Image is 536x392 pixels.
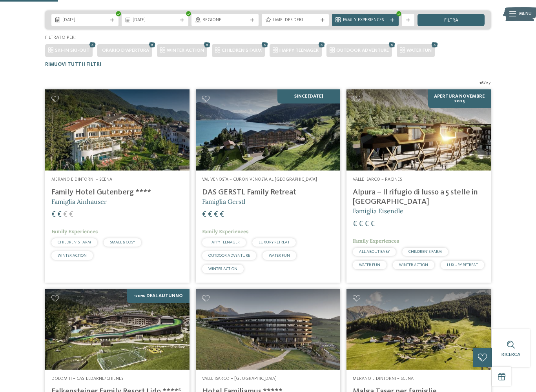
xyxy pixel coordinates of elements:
[501,352,520,357] span: Ricerca
[353,207,403,215] span: Famiglia Eisendle
[359,220,363,228] span: €
[370,220,375,228] span: €
[346,89,491,171] img: Cercate un hotel per famiglie? Qui troverete solo i migliori!
[269,254,290,258] span: WATER FUN
[343,17,388,24] span: Family Experiences
[45,89,190,282] a: Cercate un hotel per famiglie? Qui troverete solo i migliori! Merano e dintorni – Scena Family Ho...
[359,250,390,254] span: ALL ABOUT BABY
[208,211,212,219] span: €
[196,89,340,171] img: Cercate un hotel per famiglie? Qui troverete solo i migliori!
[51,211,56,219] span: €
[133,17,178,24] span: [DATE]
[208,254,250,258] span: OUTDOOR ADVENTURE
[353,376,414,381] span: Merano e dintorni – Scena
[408,250,442,254] span: CHILDREN’S FARM
[208,240,240,244] span: HAPPY TEENAGER
[202,17,248,24] span: Regione
[202,177,317,182] span: Val Venosta – Curon Venosta al [GEOGRAPHIC_DATA]
[214,211,218,219] span: €
[69,211,73,219] span: €
[486,80,491,87] span: 27
[479,80,484,87] span: 16
[365,220,369,228] span: €
[102,48,149,53] span: Orario d'apertura
[202,376,277,381] span: Valle Isarco – [GEOGRAPHIC_DATA]
[58,240,91,244] span: CHILDREN’S FARM
[110,240,135,244] span: SMALL & COSY
[202,198,245,205] span: Famiglia Gerstl
[202,211,206,219] span: €
[45,89,190,171] img: Family Hotel Gutenberg ****
[273,17,318,24] span: I miei desideri
[447,263,478,267] span: LUXURY RETREAT
[484,80,486,87] span: /
[196,289,340,370] img: Cercate un hotel per famiglie? Qui troverete solo i migliori!
[63,211,67,219] span: €
[57,211,62,219] span: €
[259,240,290,244] span: LUXURY RETREAT
[202,188,334,197] h4: DAS GERSTL Family Retreat
[346,289,491,370] img: Cercate un hotel per famiglie? Qui troverete solo i migliori!
[167,48,204,53] span: WINTER ACTION
[353,188,485,207] h4: Alpura – Il rifugio di lusso a 5 stelle in [GEOGRAPHIC_DATA]
[208,267,237,271] span: WINTER ACTION
[45,289,190,370] img: Cercate un hotel per famiglie? Qui troverete solo i migliori!
[62,17,108,24] span: [DATE]
[51,188,183,197] h4: Family Hotel Gutenberg ****
[353,220,357,228] span: €
[51,376,123,381] span: Dolomiti – Casteldarne/Chienes
[51,198,107,205] span: Famiglia Ainhauser
[45,35,76,40] span: Filtrato per:
[359,263,380,267] span: WATER FUN
[51,177,112,182] span: Merano e dintorni – Scena
[353,177,402,182] span: Valle Isarco – Racines
[279,48,319,53] span: HAPPY TEENAGER
[51,228,98,235] span: Family Experiences
[220,211,224,219] span: €
[55,48,89,53] span: SKI-IN SKI-OUT
[346,89,491,282] a: Cercate un hotel per famiglie? Qui troverete solo i migliori! Apertura novembre 2025 Valle Isarco...
[222,48,262,53] span: CHILDREN’S FARM
[58,254,87,258] span: WINTER ACTION
[45,62,101,67] span: Rimuovi tutti i filtri
[407,48,432,53] span: WATER FUN
[202,228,248,235] span: Family Experiences
[399,263,428,267] span: WINTER ACTION
[353,238,399,244] span: Family Experiences
[444,18,458,23] span: filtra
[196,89,340,282] a: Cercate un hotel per famiglie? Qui troverete solo i migliori! SINCE [DATE] Val Venosta – Curon Ve...
[336,48,389,53] span: OUTDOOR ADVENTURE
